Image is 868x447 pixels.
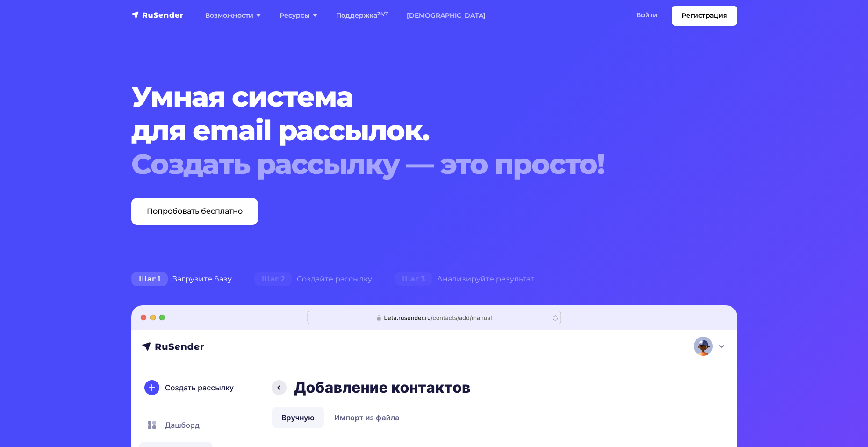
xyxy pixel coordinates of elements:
sup: 24/7 [377,11,388,17]
span: Шаг 2 [254,272,292,287]
span: Шаг 3 [395,272,432,287]
a: Регистрация [672,6,737,26]
a: Поддержка24/7 [327,6,397,25]
div: Загрузите базу [120,270,243,288]
h1: Умная система для email рассылок. [131,80,686,181]
div: Создать рассылку — это просто! [131,147,686,181]
div: Создайте рассылку [243,270,383,288]
a: Ресурсы [270,6,327,25]
a: Попробовать бесплатно [131,198,258,225]
a: Войти [627,6,667,25]
img: RuSender [131,10,184,20]
a: [DEMOGRAPHIC_DATA] [397,6,495,25]
a: Возможности [196,6,270,25]
div: Анализируйте результат [383,270,545,288]
span: Шаг 1 [131,272,168,287]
